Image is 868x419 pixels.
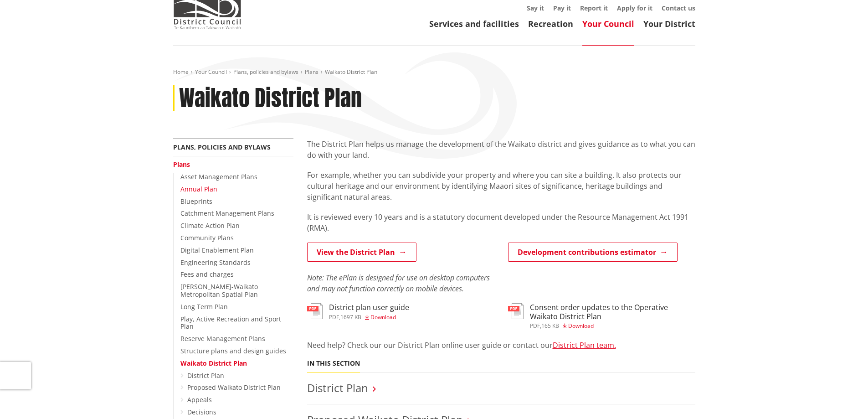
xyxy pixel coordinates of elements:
p: The District Plan helps us manage the development of the Waikato district and gives guidance as t... [307,139,695,160]
a: Blueprints [180,197,212,206]
a: Recreation [528,18,573,29]
p: It is reviewed every 10 years and is a statutory document developed under the Resource Management... [307,212,695,233]
img: document-pdf.svg [508,303,524,319]
a: Asset Management Plans [180,172,257,181]
a: Plans [305,68,318,76]
span: Waikato District Plan [325,68,377,76]
a: Waikato District Plan [180,359,247,367]
a: Long Term Plan [180,302,228,311]
a: Climate Action Plan [180,221,240,230]
a: Catchment Management Plans [180,209,274,217]
h3: Consent order updates to the Operative Waikato District Plan [530,303,695,321]
a: Home [173,68,189,76]
nav: breadcrumb [173,68,695,76]
span: Download [370,313,396,321]
a: Engineering Standards [180,258,251,267]
a: Consent order updates to the Operative Waikato District Plan pdf,165 KB Download [508,303,695,328]
a: Pay it [553,4,571,12]
a: Annual Plan [180,185,217,193]
a: District Plan [187,371,224,380]
img: document-pdf.svg [307,303,323,319]
h3: District plan user guide [329,303,409,312]
a: Apply for it [617,4,652,12]
span: 165 KB [541,322,559,330]
a: Contact us [662,4,695,12]
iframe: Messenger Launcher [826,381,859,414]
a: District Plan team. [553,340,616,350]
div: , [530,323,695,329]
a: Fees and charges [180,270,234,279]
a: Your Council [195,68,227,76]
p: Need help? Check our our District Plan online user guide or contact our [307,340,695,351]
span: 1697 KB [340,313,361,321]
a: Your Council [582,18,634,29]
a: Play, Active Recreation and Sport Plan [180,315,281,331]
a: Structure plans and design guides [180,347,286,355]
p: For example, whether you can subdivide your property and where you can site a building. It also p... [307,170,695,202]
a: [PERSON_NAME]-Waikato Metropolitan Spatial Plan [180,282,258,299]
span: pdf [329,313,339,321]
span: Download [568,322,594,330]
a: Digital Enablement Plan [180,246,254,254]
a: Report it [580,4,608,12]
a: Your District [643,18,695,29]
a: Plans, policies and bylaws [233,68,298,76]
span: pdf [530,322,540,330]
h1: Waikato District Plan [179,85,362,112]
div: , [329,315,409,320]
a: Reserve Management Plans [180,334,265,343]
a: Proposed Waikato District Plan [187,383,281,392]
h5: In this section [307,360,360,367]
a: View the District Plan [307,243,416,262]
a: District Plan [307,380,368,395]
em: Note: The ePlan is designed for use on desktop computers and may not function correctly on mobile... [307,273,490,294]
a: Plans, policies and bylaws [173,143,271,151]
a: Decisions [187,408,216,416]
a: Say it [527,4,544,12]
a: Appeals [187,395,212,404]
a: Development contributions estimator [508,243,678,262]
a: Plans [173,160,190,169]
a: District plan user guide pdf,1697 KB Download [307,303,409,320]
a: Services and facilities [429,18,519,29]
a: Community Plans [180,233,234,242]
